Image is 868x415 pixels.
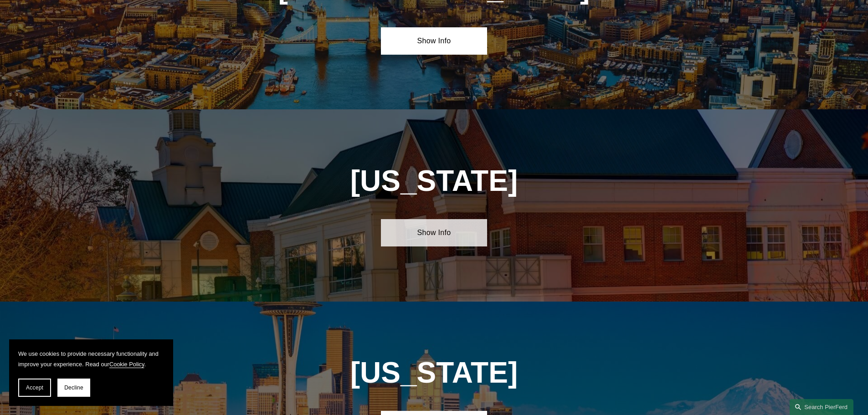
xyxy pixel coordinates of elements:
h1: [US_STATE] [328,356,540,389]
a: Cookie Policy [109,361,144,368]
button: Decline [57,379,90,397]
p: We use cookies to provide necessary functionality and improve your experience. Read our . [18,348,164,369]
a: Show Info [381,27,487,55]
span: Decline [64,384,83,391]
button: Accept [18,379,51,397]
a: Show Info [381,219,487,246]
section: Cookie banner [9,339,173,406]
h1: [US_STATE] [275,164,594,198]
span: Accept [26,384,43,391]
a: Search this site [790,399,853,415]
